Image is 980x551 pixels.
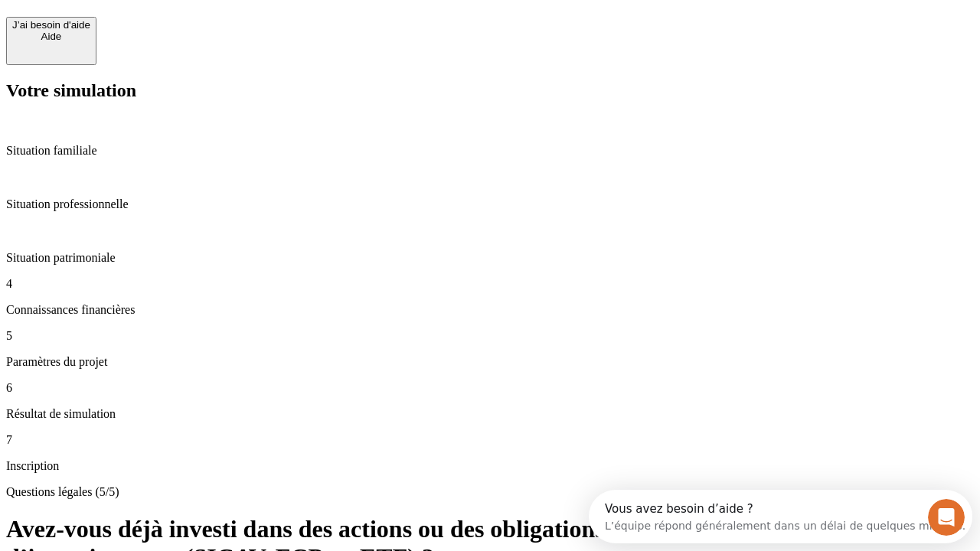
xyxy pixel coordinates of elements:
[6,459,974,473] p: Inscription
[6,17,96,65] button: J’ai besoin d'aideAide
[6,303,974,317] p: Connaissances financières
[6,251,974,265] p: Situation patrimoniale
[6,485,974,499] p: Questions légales (5/5)
[16,13,377,25] div: Vous avez besoin d’aide ?
[928,499,965,536] iframe: Intercom live chat
[6,277,974,291] p: 4
[16,25,377,41] div: L’équipe répond généralement dans un délai de quelques minutes.
[6,433,974,447] p: 7
[12,19,90,31] div: J’ai besoin d'aide
[589,490,972,543] iframe: Intercom live chat discovery launcher
[12,31,90,42] div: Aide
[6,197,974,211] p: Situation professionnelle
[6,329,974,343] p: 5
[6,6,422,48] div: Ouvrir le Messenger Intercom
[6,407,974,421] p: Résultat de simulation
[6,80,974,101] h2: Votre simulation
[6,355,974,369] p: Paramètres du projet
[6,144,974,158] p: Situation familiale
[6,381,974,395] p: 6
